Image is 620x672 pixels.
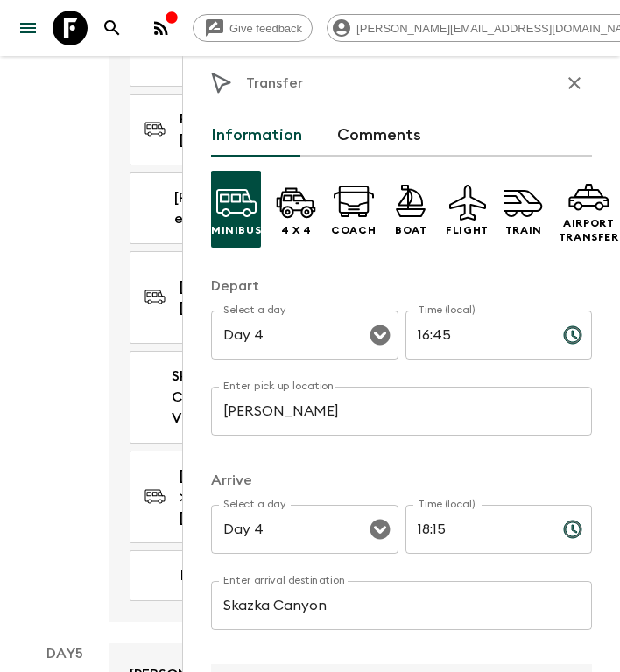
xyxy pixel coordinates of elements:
[559,216,619,244] p: Airport Transfer
[180,565,245,586] p: Free time
[368,323,392,347] button: Open
[223,573,346,588] label: Enter arrival destination
[337,115,421,157] button: Comments
[180,276,327,318] p: [PERSON_NAME] > [GEOGRAPHIC_DATA]
[172,366,252,429] p: Skazka Canyon Visit
[211,115,302,157] button: Information
[418,497,475,512] label: Time (local)
[246,73,303,94] p: Transfer
[174,187,306,229] p: [PERSON_NAME] excursion
[130,550,412,601] a: Free time19:15 - 23:59
[223,303,285,318] label: Select a day
[180,108,315,150] p: Pristan Karakol > [PERSON_NAME]
[130,172,412,244] a: [PERSON_NAME] excursion15:15 - 16:45
[505,223,542,237] p: Train
[223,497,285,512] label: Select a day
[95,10,130,45] button: search adventures
[130,451,412,543] a: [GEOGRAPHIC_DATA] > [GEOGRAPHIC_DATA]19:00 - 19:15
[555,318,590,353] button: Choose time, selected time is 4:45 PM
[193,14,313,42] a: Give feedback
[281,223,312,237] p: 4 x 4
[130,94,412,165] a: Pristan Karakol > [PERSON_NAME]14:30 - 15:15
[446,223,489,237] p: Flight
[418,303,475,318] label: Time (local)
[555,512,590,547] button: Choose time, selected time is 6:15 PM
[395,223,426,237] p: Boat
[211,470,592,491] p: Arrive
[368,517,392,542] button: Open
[130,351,412,444] a: Skazka Canyon VisitMeal Included18:15 - 19:00
[130,251,412,344] a: [PERSON_NAME] > [GEOGRAPHIC_DATA]16:45 - 18:15
[405,311,549,360] input: hh:mm
[211,276,592,297] p: Depart
[21,643,109,664] p: Day 5
[331,223,376,237] p: Coach
[405,505,549,554] input: hh:mm
[223,379,335,394] label: Enter pick up location
[211,223,261,237] p: Minibus
[180,465,327,528] p: [GEOGRAPHIC_DATA] > [GEOGRAPHIC_DATA]
[220,22,312,35] span: Give feedback
[11,10,46,45] button: menu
